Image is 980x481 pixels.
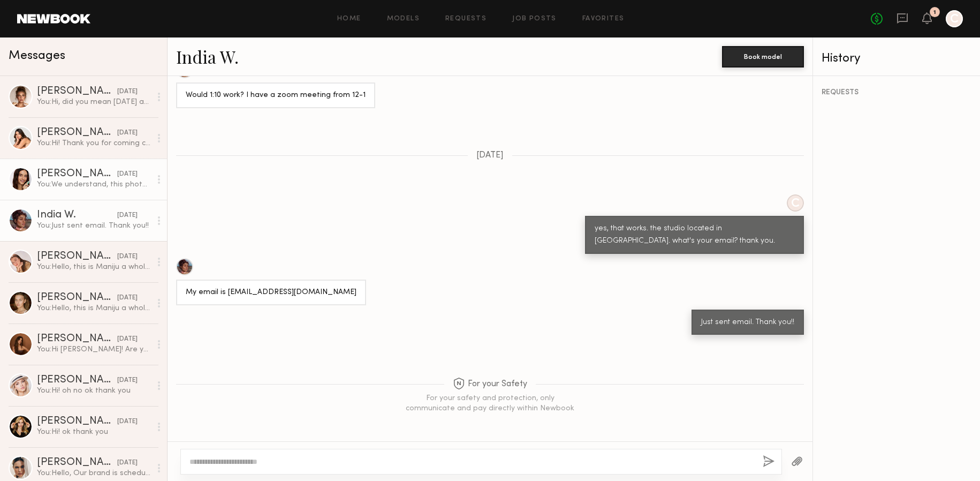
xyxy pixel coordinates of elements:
div: History [822,52,971,65]
a: Favorites [582,16,625,22]
div: You: Hi, did you mean [DATE] after 4;15? thank you. [37,97,151,107]
div: [DATE] [117,293,138,303]
div: [PERSON_NAME] [37,457,117,468]
div: You: Hello, this is Maniju a wholesale dress company in [GEOGRAPHIC_DATA]. We really like your po... [37,303,151,313]
div: [PERSON_NAME] [37,86,117,97]
a: Requests [445,16,487,22]
a: Job Posts [512,16,557,22]
div: India W. [37,210,117,221]
div: [DATE] [117,211,138,221]
div: You: Hello, this is Maniju a wholesale dress company in [GEOGRAPHIC_DATA]. We really like your po... [37,262,151,272]
span: [DATE] [476,151,504,160]
div: [DATE] [117,334,138,344]
a: Home [337,16,361,22]
span: For your Safety [453,378,527,391]
div: Would 1:10 work? I have a zoom meeting from 12-1 [186,89,366,102]
span: Messages [9,50,65,62]
div: You: Hi! Thank you for coming caina! We will review and let you know. Thank you:) [37,138,151,148]
div: You: Hi! oh no ok thank you [37,386,151,396]
div: [DATE] [117,169,138,179]
div: REQUESTS [822,89,971,96]
button: Book model [722,46,804,67]
div: [PERSON_NAME] [37,416,117,427]
div: [DATE] [117,252,138,262]
div: [DATE] [117,417,138,427]
div: [PERSON_NAME] [37,127,117,138]
div: You: Hi! ok thank you [37,427,151,437]
div: You: Just sent email. Thank you!! [37,221,151,231]
div: [DATE] [117,87,138,97]
div: [PERSON_NAME] [37,292,117,303]
div: [PERSON_NAME] [37,169,117,179]
div: You: We understand, this photoshoot is a little short notice. Thank you for your time. All our ca... [37,179,151,190]
div: You: Hi [PERSON_NAME]! Are you back in LA yet? Thank you [37,344,151,355]
a: Models [387,16,420,22]
div: My email is [EMAIL_ADDRESS][DOMAIN_NAME] [186,287,356,299]
div: For your safety and protection, only communicate and pay directly within Newbook [405,394,576,413]
div: [DATE] [117,458,138,468]
div: Just sent email. Thank you!! [701,317,794,329]
a: India W. [176,45,239,68]
div: [PERSON_NAME] [37,334,117,344]
div: yes, that works. the studio located in [GEOGRAPHIC_DATA]. what's your email? thank you. [595,223,794,247]
a: C [946,10,963,27]
div: [PERSON_NAME] [37,251,117,262]
div: [DATE] [117,128,138,138]
div: [PERSON_NAME] [37,375,117,386]
div: 1 [933,10,936,16]
div: You: Hello, Our brand is scheduled to have a lookbook shoot on [DATE] 9am-12pm in downtown [GEOGR... [37,468,151,478]
a: Book model [722,51,804,61]
div: [DATE] [117,375,138,386]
